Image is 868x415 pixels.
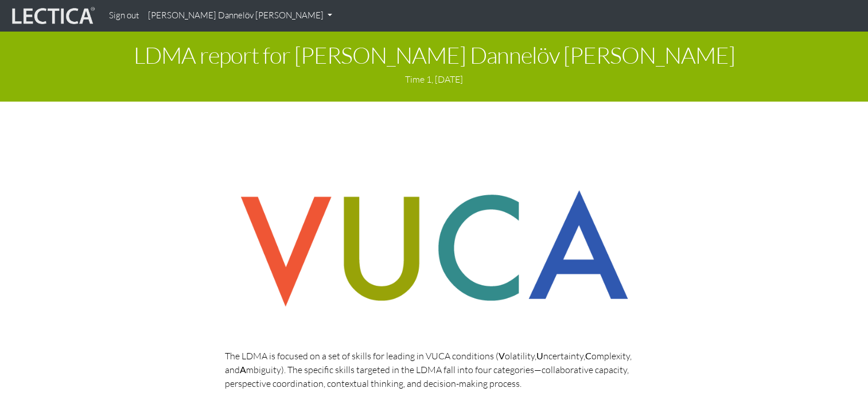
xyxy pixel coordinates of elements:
a: [PERSON_NAME] Dannelöv [PERSON_NAME] [143,5,337,27]
strong: U [536,350,543,361]
p: Time 1, [DATE] [9,72,859,86]
a: Sign out [104,5,143,27]
strong: A [240,364,246,375]
img: vuca skills [225,176,644,321]
h1: LDMA report for [PERSON_NAME] Dannelöv [PERSON_NAME] [9,42,859,68]
strong: V [499,350,505,361]
img: lecticalive [9,5,95,27]
strong: C [585,350,591,361]
p: The LDMA is focused on a set of skills for leading in VUCA conditions ( olatility, ncertainty, om... [225,349,644,390]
